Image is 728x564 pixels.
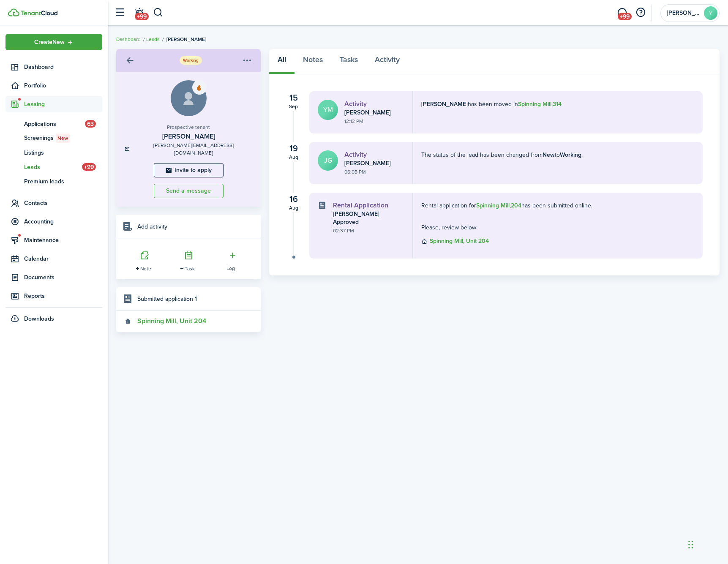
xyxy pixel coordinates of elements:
[476,201,510,210] a: Spinning Mill
[511,201,521,210] a: 204
[185,265,195,272] span: Task
[5,288,102,304] a: Reports
[614,2,630,24] a: Messaging
[286,91,301,104] div: 15
[344,100,403,108] h3: Activity
[24,292,102,300] span: Reports
[686,523,728,564] iframe: Chat Widget
[24,81,102,90] span: Portfolio
[633,5,648,20] button: Open resource center
[543,150,555,159] b: New
[224,247,241,272] button: Open menu
[518,100,551,109] a: Spinning Mill
[167,123,210,131] span: Prospective tenant
[112,5,128,21] button: Open sidebar
[146,35,160,43] a: Leads
[286,193,301,205] div: 16
[344,168,403,176] div: 06:05 PM
[226,265,238,272] span: Log
[667,10,701,16] span: Yates
[286,205,301,210] div: Aug
[154,163,224,177] button: Invite to apply
[344,117,403,125] div: 12:12 PM
[421,223,679,232] p: Please, review below:
[430,237,489,246] a: Spinning Mill, Unit 204
[688,532,693,557] div: Drag
[137,294,197,303] h4: Submitted application 1
[5,117,102,131] a: Applications63
[137,222,167,231] h4: Add activity
[24,63,102,71] span: Dashboard
[421,201,679,219] p: Rental application for , has been submitted online.
[154,184,224,198] button: Send a message
[704,6,717,20] avatar-text: Y
[553,100,562,109] a: 314
[318,100,338,120] avatar-text: YM
[286,155,301,160] div: Aug
[333,210,391,226] div: [PERSON_NAME] Approved
[560,150,581,159] b: Working
[24,134,102,143] span: Screenings
[24,314,54,323] span: Downloads
[286,142,301,155] div: 19
[24,273,102,282] span: Documents
[421,100,679,109] p: has been moved in ,
[5,160,102,174] a: Leads+99
[125,131,252,142] h3: [PERSON_NAME]
[286,104,301,109] div: Sep
[21,11,57,16] img: TenantCloud
[421,100,468,109] b: [PERSON_NAME]
[123,53,137,68] a: Back
[24,148,102,157] span: Listings
[344,160,403,167] div: [PERSON_NAME]
[153,142,234,157] a: [PERSON_NAME][EMAIL_ADDRESS][DOMAIN_NAME]
[24,254,102,263] span: Calendar
[333,227,391,234] div: 02:37 PM
[24,177,102,186] span: Premium leads
[344,109,403,117] div: [PERSON_NAME]
[333,201,391,210] h3: Rental Application
[180,56,202,64] status: Working
[24,236,102,245] span: Maintenance
[366,49,408,74] a: Activity
[24,100,102,109] span: Leasing
[24,163,82,172] span: Leads
[5,34,102,50] button: Open menu
[24,199,102,207] span: Contacts
[294,49,331,74] a: Notes
[5,131,102,145] a: ScreeningsNew
[5,174,102,188] a: Premium leads
[8,8,19,16] img: TenantCloud
[153,5,164,20] button: Search
[331,49,366,74] a: Tasks
[421,150,679,159] p: The status of the lead has been changed from to .
[618,13,632,20] span: +99
[116,35,141,43] a: Dashboard
[318,150,338,171] avatar-text: JG
[131,2,147,24] a: Notifications
[5,59,102,75] a: Dashboard
[140,265,151,272] span: Note
[57,134,68,142] span: New
[135,13,149,20] span: +99
[82,163,96,171] span: +99
[166,35,206,43] span: [PERSON_NAME]
[344,150,403,159] h3: Activity
[24,120,85,128] span: Applications
[24,217,102,226] span: Accounting
[34,39,65,45] span: Create New
[125,317,206,325] a: Spinning Mill, Unit 204
[240,53,259,68] button: Open menu
[5,145,102,160] a: Listings
[85,120,96,128] span: 63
